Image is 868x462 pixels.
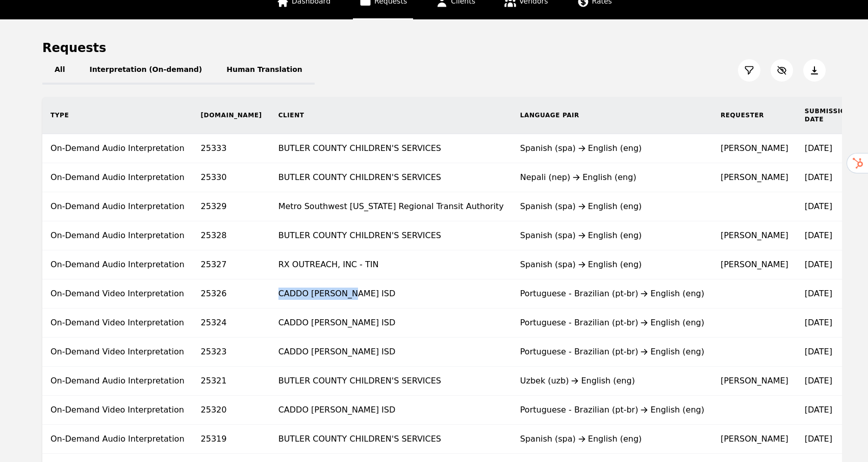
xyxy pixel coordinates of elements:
[712,97,797,134] th: Requester
[520,375,704,387] div: Uzbek (uzb) English (eng)
[193,425,270,454] td: 25319
[42,56,77,85] button: All
[42,279,193,309] td: On-Demand Video Interpretation
[42,309,193,338] td: On-Demand Video Interpretation
[712,221,797,250] td: [PERSON_NAME]
[805,318,832,327] time: [DATE]
[193,309,270,338] td: 25324
[270,250,512,279] td: RX OUTREACH, INC - TIN
[270,163,512,192] td: BUTLER COUNTY CHILDREN'S SERVICES
[805,434,832,444] time: [DATE]
[270,192,512,221] td: Metro Southwest [US_STATE] Regional Transit Authority
[193,396,270,425] td: 25320
[520,346,704,358] div: Portuguese - Brazilian (pt-br) English (eng)
[42,134,193,163] td: On-Demand Audio Interpretation
[193,163,270,192] td: 25330
[805,347,832,356] time: [DATE]
[805,260,832,269] time: [DATE]
[712,134,797,163] td: [PERSON_NAME]
[42,338,193,367] td: On-Demand Video Interpretation
[520,171,704,184] div: Nepali (nep) English (eng)
[193,134,270,163] td: 25333
[270,309,512,338] td: CADDO [PERSON_NAME] ISD
[771,59,793,82] button: Customize Column View
[42,97,193,134] th: Type
[805,143,832,153] time: [DATE]
[42,425,193,454] td: On-Demand Audio Interpretation
[805,201,832,211] time: [DATE]
[270,97,512,134] th: Client
[520,200,704,213] div: Spanish (spa) English (eng)
[193,192,270,221] td: 25329
[520,433,704,445] div: Spanish (spa) English (eng)
[520,142,704,155] div: Spanish (spa) English (eng)
[738,59,760,82] button: Filter
[42,396,193,425] td: On-Demand Video Interpretation
[805,405,832,415] time: [DATE]
[520,317,704,329] div: Portuguese - Brazilian (pt-br) English (eng)
[520,288,704,300] div: Portuguese - Brazilian (pt-br) English (eng)
[805,376,832,386] time: [DATE]
[712,367,797,396] td: [PERSON_NAME]
[270,396,512,425] td: CADDO [PERSON_NAME] ISD
[805,230,832,240] time: [DATE]
[42,163,193,192] td: On-Demand Audio Interpretation
[42,192,193,221] td: On-Demand Audio Interpretation
[270,221,512,250] td: BUTLER COUNTY CHILDREN'S SERVICES
[712,250,797,279] td: [PERSON_NAME]
[270,425,512,454] td: BUTLER COUNTY CHILDREN'S SERVICES
[214,56,315,85] button: Human Translation
[42,367,193,396] td: On-Demand Audio Interpretation
[193,97,270,134] th: [DOMAIN_NAME]
[805,172,832,182] time: [DATE]
[193,221,270,250] td: 25328
[712,163,797,192] td: [PERSON_NAME]
[42,250,193,279] td: On-Demand Audio Interpretation
[512,97,712,134] th: Language Pair
[520,259,704,271] div: Spanish (spa) English (eng)
[803,59,826,82] button: Export Jobs
[712,425,797,454] td: [PERSON_NAME]
[193,279,270,309] td: 25326
[270,367,512,396] td: BUTLER COUNTY CHILDREN'S SERVICES
[270,134,512,163] td: BUTLER COUNTY CHILDREN'S SERVICES
[805,289,832,298] time: [DATE]
[520,404,704,416] div: Portuguese - Brazilian (pt-br) English (eng)
[270,338,512,367] td: CADDO [PERSON_NAME] ISD
[520,229,704,242] div: Spanish (spa) English (eng)
[42,221,193,250] td: On-Demand Audio Interpretation
[77,56,214,85] button: Interpretation (On-demand)
[270,279,512,309] td: CADDO [PERSON_NAME] ISD
[42,40,106,56] h1: Requests
[193,338,270,367] td: 25323
[193,250,270,279] td: 25327
[193,367,270,396] td: 25321
[797,97,859,134] th: Submission Date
